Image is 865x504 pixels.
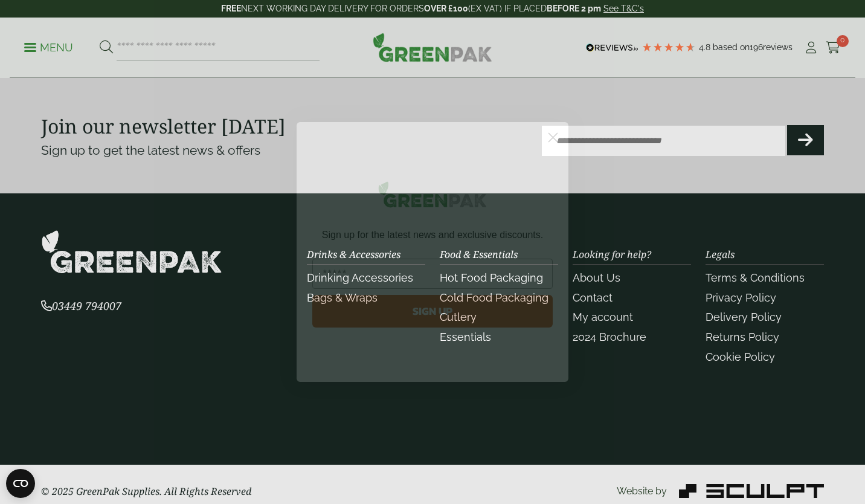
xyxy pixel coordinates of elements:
[312,259,553,289] input: Email
[312,176,553,217] img: greenpak_logo
[542,127,564,148] button: Close dialog
[6,469,35,498] button: Open CMP widget
[322,230,543,240] span: Sign up for the latest news and exclusive discounts.
[312,295,553,328] button: SIGN UP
